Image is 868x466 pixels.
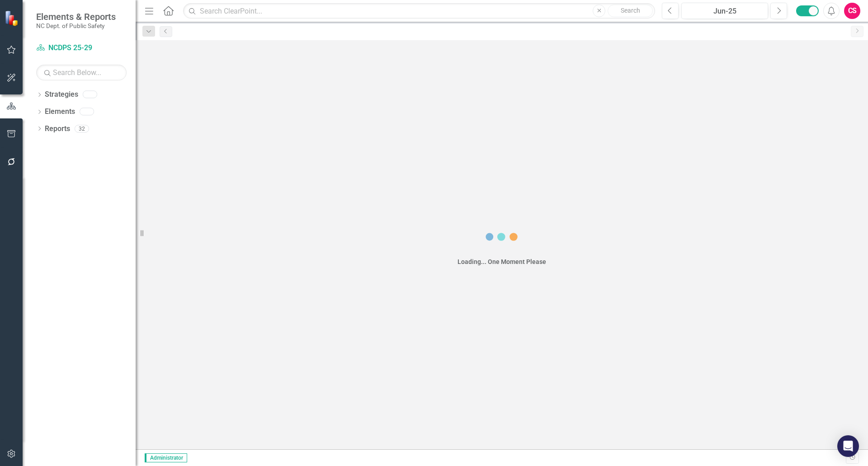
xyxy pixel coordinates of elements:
span: Elements & Reports [36,11,116,22]
div: Open Intercom Messenger [837,435,859,457]
a: Strategies [45,89,78,100]
input: Search ClearPoint... [183,3,655,19]
a: NCDPS 25-29 [36,43,127,53]
span: Administrator [145,453,187,462]
small: NC Dept. of Public Safety [36,22,116,29]
button: Jun-25 [681,3,768,19]
span: Search [621,7,640,14]
div: Loading... One Moment Please [458,257,546,266]
button: CS [844,3,860,19]
img: ClearPoint Strategy [5,10,20,26]
button: Search [608,5,653,17]
input: Search Below... [36,65,127,80]
div: 32 [75,125,89,132]
a: Reports [45,124,70,134]
div: Jun-25 [684,6,765,17]
a: Elements [45,107,75,117]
